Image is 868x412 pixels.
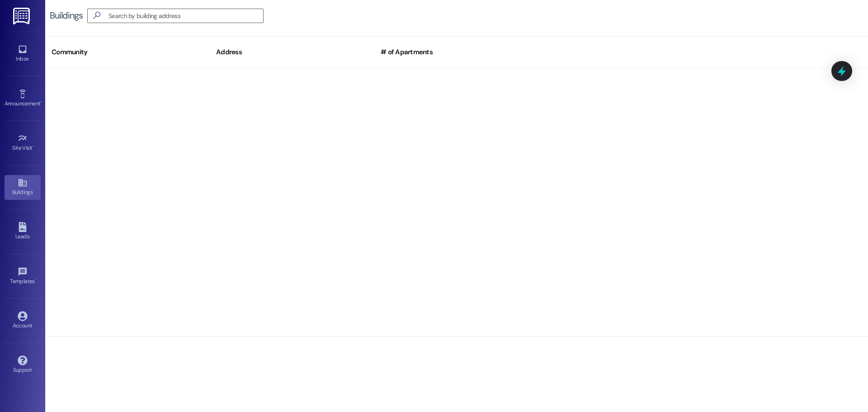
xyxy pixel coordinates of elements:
[108,9,263,22] input: Search by building address
[50,11,83,20] div: Buildings
[13,8,32,24] img: ResiDesk Logo
[5,175,41,199] a: Buildings
[210,41,374,63] div: Address
[5,308,41,333] a: Account
[35,277,36,283] span: •
[5,219,41,244] a: Leads
[374,41,539,63] div: # of Apartments
[45,41,210,63] div: Community
[5,131,41,155] a: Site Visit •
[5,353,41,377] a: Support
[90,11,104,20] i: 
[5,42,41,66] a: Inbox
[5,264,41,289] a: Templates •
[33,143,34,150] span: •
[40,99,42,105] span: •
